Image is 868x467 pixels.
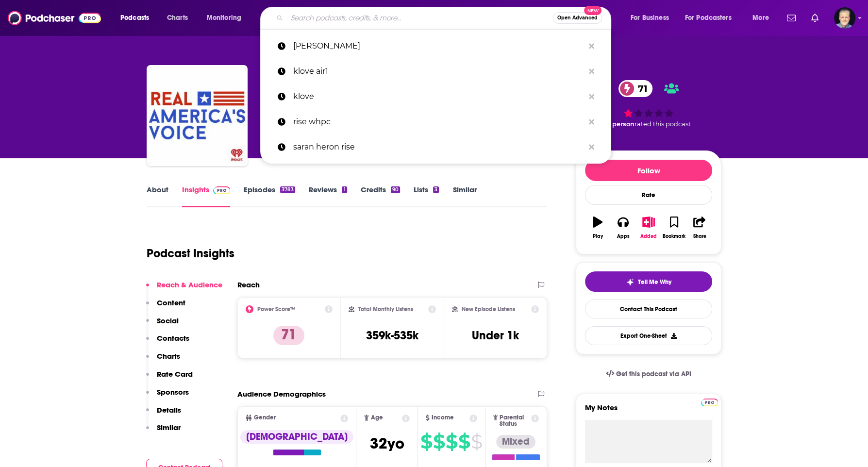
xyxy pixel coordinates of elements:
[834,7,855,29] span: Logged in as JonesLiterary
[807,10,822,26] a: Show notifications dropdown
[617,233,630,239] div: Apps
[358,306,413,313] h2: Total Monthly Listens
[237,280,260,289] h2: Reach
[553,12,602,24] button: Open AdvancedNew
[593,233,603,239] div: Play
[420,434,432,450] span: $
[293,84,584,109] p: klove
[260,109,611,134] a: rise whpc
[628,80,652,97] span: 71
[370,434,404,453] span: 32 yo
[585,300,712,318] a: Contact This Podcast
[616,370,691,378] span: Get this podcast via API
[157,316,179,325] p: Social
[157,334,189,343] p: Contacts
[240,430,353,444] div: [DEMOGRAPHIC_DATA]
[679,10,746,26] button: open menu
[167,11,188,25] span: Charts
[182,185,230,207] a: InsightsPodchaser Pro
[146,316,179,334] button: Social
[496,435,535,449] div: Mixed
[746,10,781,26] button: open menu
[663,233,685,239] div: Bookmark
[414,185,439,207] a: Lists3
[157,405,181,415] p: Details
[452,185,476,207] a: Similar
[446,434,457,450] span: $
[783,10,800,26] a: Show notifications dropdown
[147,185,168,207] a: About
[293,59,584,84] p: klove air1
[146,280,222,298] button: Reach & Audience
[834,7,855,29] img: User Profile
[293,134,584,160] p: saran heron rise
[661,210,686,245] button: Bookmark
[146,351,180,369] button: Charts
[146,369,193,387] button: Rate Card
[260,84,611,109] a: klove
[157,423,181,432] p: Similar
[342,186,347,193] div: 1
[576,74,721,134] div: 71 1 personrated this podcast
[157,298,185,307] p: Content
[631,11,669,25] span: For Business
[120,11,149,25] span: Podcasts
[636,210,661,245] button: Added
[618,80,652,97] a: 71
[146,298,185,316] button: Content
[640,233,657,239] div: Added
[391,186,400,193] div: 90
[114,10,162,26] button: open menu
[157,387,189,397] p: Sponsors
[585,326,712,345] button: Export One-Sheet
[157,280,222,289] p: Reach & Audience
[584,6,601,15] span: New
[608,120,634,128] span: 1 person
[585,403,712,420] label: My Notes
[752,11,769,25] span: More
[293,109,584,134] p: rise whpc
[146,423,181,441] button: Similar
[624,10,681,26] button: open menu
[471,434,482,450] span: $
[634,120,691,128] span: rated this podcast
[146,405,181,423] button: Details
[260,59,611,84] a: klove air1
[361,185,400,207] a: Credits90
[585,160,712,181] button: Follow
[472,328,519,343] h3: Under 1k
[293,33,584,59] p: steve gruber
[458,434,470,450] span: $
[432,415,454,421] span: Income
[269,7,620,29] div: Search podcasts, credits, & more...
[237,389,326,399] h2: Audience Demographics
[585,185,712,205] div: Rate
[462,306,515,313] h2: New Episode Listens
[200,10,254,26] button: open menu
[273,326,304,345] p: 71
[610,210,635,245] button: Apps
[371,415,383,421] span: Age
[626,278,634,286] img: tell me why sparkle
[433,434,445,450] span: $
[693,233,706,239] div: Share
[834,7,855,29] button: Show profile menu
[687,210,712,245] button: Share
[701,399,718,406] img: Podchaser Pro
[366,328,418,343] h3: 359k-535k
[207,11,241,25] span: Monitoring
[287,10,553,26] input: Search podcasts, credits, & more...
[146,334,189,351] button: Contacts
[598,362,699,386] a: Get this podcast via API
[157,351,180,361] p: Charts
[585,271,712,292] button: tell me why sparkleTell Me Why
[701,397,718,406] a: Pro website
[146,387,189,405] button: Sponsors
[280,186,295,193] div: 3783
[254,415,276,421] span: Gender
[8,9,101,27] img: Podchaser - Follow, Share and Rate Podcasts
[149,67,246,164] img: Real America’s Voice
[557,16,598,20] span: Open Advanced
